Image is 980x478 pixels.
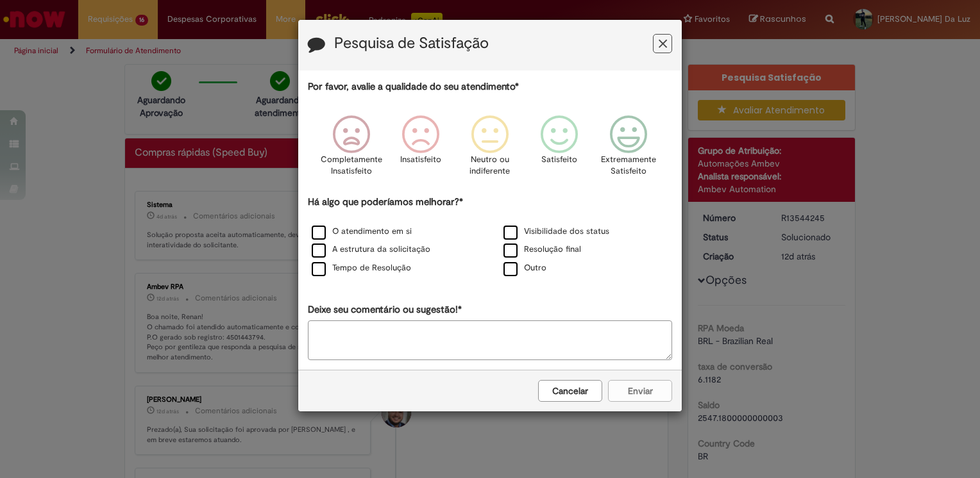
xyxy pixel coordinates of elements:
[601,154,656,177] p: Extremamente Satisfeito
[503,226,609,238] label: Visibilidade dos status
[503,262,546,274] label: Outro
[308,303,462,317] label: Deixe seu comentário ou sugestão!*
[312,226,412,238] label: O atendimento em si
[400,154,441,166] p: Insatisfeito
[318,106,384,194] div: Completamente Insatisfeito
[527,106,592,194] div: Satisfeito
[467,154,513,177] p: Neutro ou indiferente
[312,243,430,256] label: A estrutura da solicitação
[541,154,577,166] p: Satisfeito
[388,106,453,194] div: Insatisfeito
[334,35,489,52] label: Pesquisa de Satisfação
[457,106,523,194] div: Neutro ou indiferente
[321,154,382,177] p: Completamente Insatisfeito
[312,262,411,274] label: Tempo de Resolução
[308,80,519,94] label: Por favor, avalie a qualidade do seu atendimento*
[503,243,581,256] label: Resolução final
[596,106,661,194] div: Extremamente Satisfeito
[308,195,672,278] div: Há algo que poderíamos melhorar?*
[538,380,602,402] button: Cancelar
